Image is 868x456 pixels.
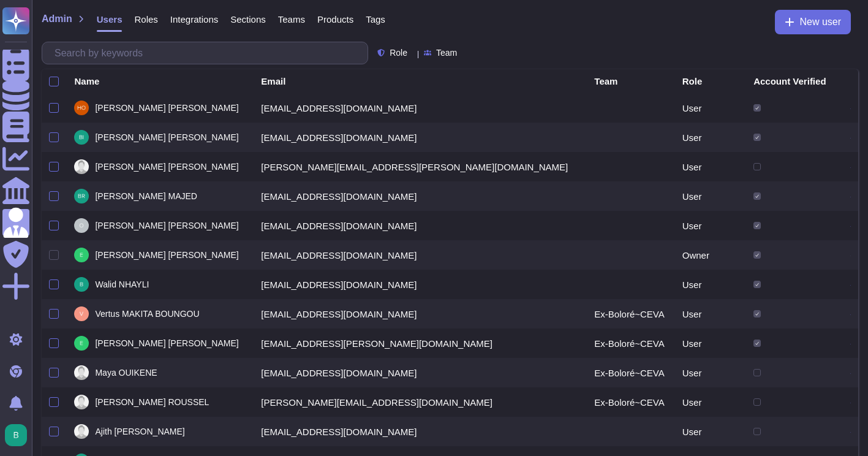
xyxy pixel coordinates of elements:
[799,17,841,27] span: New user
[230,15,266,24] span: Sections
[74,248,89,262] img: user
[254,93,587,123] td: [EMAIL_ADDRESS][DOMAIN_NAME]
[48,42,368,64] input: Search by keywords
[254,181,587,211] td: [EMAIL_ADDRESS][DOMAIN_NAME]
[675,387,746,417] td: User
[675,329,746,358] td: User
[95,368,157,377] span: Maya OUIKENE
[254,417,587,446] td: [EMAIL_ADDRESS][DOMAIN_NAME]
[587,358,674,387] td: Ex-Boloré~CEVA
[587,299,674,329] td: Ex-Boloré~CEVA
[254,123,587,152] td: [EMAIL_ADDRESS][DOMAIN_NAME]
[675,181,746,211] td: User
[97,15,123,24] span: Users
[74,159,89,174] img: user
[390,48,407,57] span: Role
[95,162,238,171] span: [PERSON_NAME] [PERSON_NAME]
[436,48,457,57] span: Team
[675,270,746,299] td: User
[95,398,209,406] span: [PERSON_NAME] ROUSSEL
[2,422,36,449] button: user
[254,299,587,329] td: [EMAIL_ADDRESS][DOMAIN_NAME]
[675,93,746,123] td: User
[74,101,89,115] img: user
[254,387,587,417] td: [PERSON_NAME][EMAIL_ADDRESS][DOMAIN_NAME]
[254,358,587,387] td: [EMAIL_ADDRESS][DOMAIN_NAME]
[74,306,89,321] img: user
[254,240,587,270] td: [EMAIL_ADDRESS][DOMAIN_NAME]
[74,277,89,292] img: user
[254,211,587,240] td: [EMAIL_ADDRESS][DOMAIN_NAME]
[74,130,89,145] img: user
[366,15,385,24] span: Tags
[5,424,27,446] img: user
[675,152,746,181] td: User
[74,395,89,409] img: user
[675,240,746,270] td: Owner
[675,211,746,240] td: User
[170,15,218,24] span: Integrations
[278,15,305,24] span: Teams
[95,192,197,200] span: [PERSON_NAME] MAJED
[74,424,89,439] img: user
[254,152,587,181] td: [PERSON_NAME][EMAIL_ADDRESS][PERSON_NAME][DOMAIN_NAME]
[587,387,674,417] td: Ex-Boloré~CEVA
[95,133,238,142] span: [PERSON_NAME] [PERSON_NAME]
[74,189,89,203] img: user
[74,336,89,351] img: user
[134,15,157,24] span: Roles
[95,339,238,348] span: [PERSON_NAME] [PERSON_NAME]
[95,104,238,112] span: [PERSON_NAME] [PERSON_NAME]
[74,218,89,233] img: user
[254,329,587,358] td: [EMAIL_ADDRESS][PERSON_NAME][DOMAIN_NAME]
[775,10,851,34] button: New user
[675,358,746,387] td: User
[675,417,746,446] td: User
[254,270,587,299] td: [EMAIL_ADDRESS][DOMAIN_NAME]
[587,329,674,358] td: Ex-Boloré~CEVA
[95,427,184,436] span: Ajith [PERSON_NAME]
[95,221,238,230] span: [PERSON_NAME] [PERSON_NAME]
[95,310,199,318] span: Vertus MAKITA BOUNGOU
[317,15,353,24] span: Products
[95,251,238,259] span: [PERSON_NAME] [PERSON_NAME]
[675,123,746,152] td: User
[95,280,149,289] span: Walid NHAYLI
[74,365,89,380] img: user
[42,14,72,24] span: Admin
[675,299,746,329] td: User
